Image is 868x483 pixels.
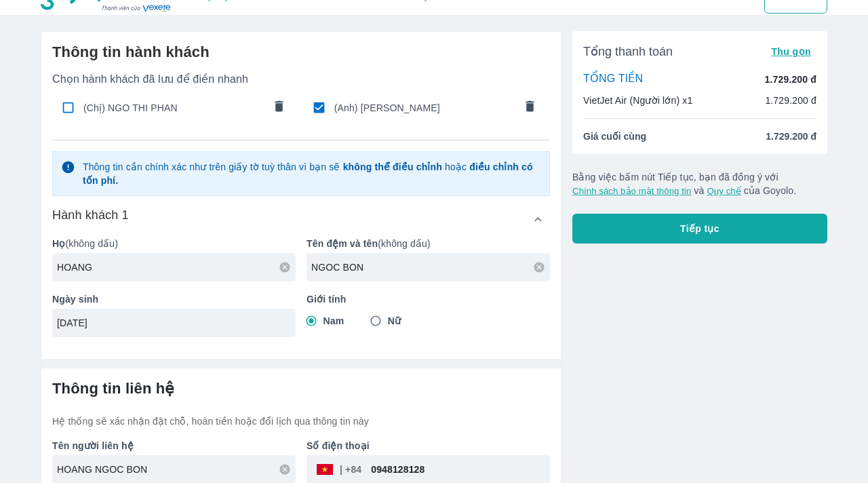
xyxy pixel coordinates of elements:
h6: Thông tin liên hệ [52,379,550,398]
p: VietJet Air (Người lớn) x1 [583,94,692,107]
span: Giá cuối cùng [583,130,646,143]
input: Ví dụ: 31/12/1990 [57,316,282,330]
p: (không dấu) [52,237,296,250]
span: Tiếp tục [680,222,719,235]
button: Tiếp tục [572,214,827,244]
h6: Thông tin hành khách [52,43,550,62]
span: (Chị) NGO THI PHAN [83,101,264,115]
p: Hệ thống sẽ xác nhận đặt chỗ, hoàn tiền hoặc đổi lịch qua thông tin này [52,414,550,428]
span: (Anh) [PERSON_NAME] [334,101,515,115]
span: Nữ [388,314,401,328]
p: 1.729.200 đ [765,94,816,107]
span: Nam [323,314,344,328]
button: comments [515,94,544,122]
p: Giới tính [307,292,550,306]
b: Số điện thoại [307,440,370,451]
span: Tổng thanh toán [583,43,673,60]
button: Chính sách bảo mật thông tin [572,186,691,196]
button: comments [265,94,294,122]
p: Ngày sinh [52,292,296,306]
p: 1.729.200 đ [765,73,816,86]
p: (không dấu) [307,237,550,250]
span: 1.729.200 đ [766,130,816,143]
button: Quy chế [707,186,741,196]
input: Ví dụ: NGUYEN [57,260,296,274]
input: Ví dụ: VAN A [311,260,550,274]
b: Họ [52,238,65,249]
b: Tên đệm và tên [307,238,378,249]
span: Thu gọn [771,46,811,57]
button: Thu gọn [766,42,816,61]
input: Ví dụ: NGUYEN VAN A [57,463,296,476]
strong: không thể điều chỉnh [343,161,442,172]
b: Tên người liên hệ [52,440,134,451]
p: Bằng việc bấm nút Tiếp tục, bạn đã đồng ý với và của Goyolo. [572,170,827,197]
h6: Hành khách 1 [52,207,129,223]
p: Chọn hành khách đã lưu để điền nhanh [52,73,550,86]
p: Thông tin cần chính xác như trên giấy tờ tuỳ thân vì bạn sẽ hoặc [83,160,541,187]
p: TỔNG TIỀN [583,72,643,87]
